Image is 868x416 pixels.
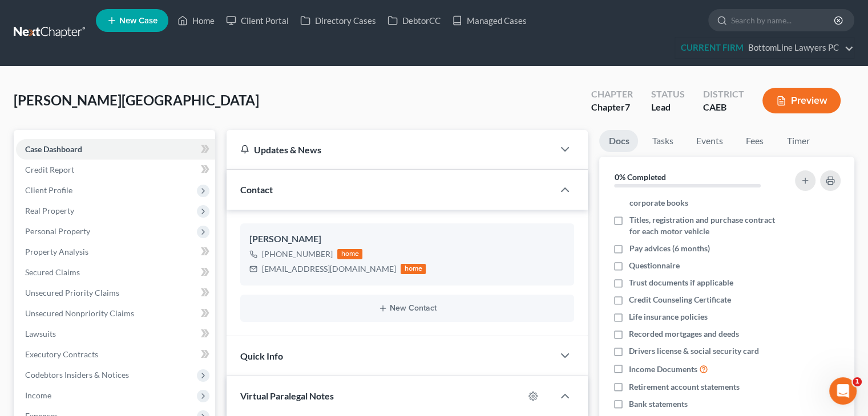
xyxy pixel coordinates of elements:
span: Property Analysis [25,247,88,256]
div: [EMAIL_ADDRESS][DOMAIN_NAME] [262,263,396,275]
a: Managed Cases [446,10,532,31]
span: Secured Claims [25,267,80,277]
div: [PHONE_NUMBER] [262,248,333,260]
div: Lead [651,101,685,114]
a: Executory Contracts [16,344,215,365]
span: Pay advices (6 months) [629,243,709,254]
a: Secured Claims [16,262,215,283]
span: Income Documents [629,364,697,375]
span: Codebtors Insiders & Notices [25,370,129,380]
span: Virtual Paralegal Notes [240,390,334,401]
span: Recorded mortgages and deeds [629,328,739,340]
div: home [401,264,426,274]
span: Credit Report [25,165,74,174]
input: Search by name... [731,10,835,31]
div: District [703,88,744,101]
span: Life insurance policies [629,311,708,323]
a: Property Analysis [16,242,215,262]
span: 1 [853,377,862,386]
div: Updates & News [240,144,540,156]
span: Executory Contracts [25,349,98,359]
a: Timer [777,130,818,152]
a: Lawsuits [16,324,215,344]
span: Trust documents if applicable [629,277,733,288]
span: Contact [240,184,273,195]
button: New Contact [249,304,565,313]
div: home [337,249,362,259]
span: Quick Info [240,350,283,361]
a: Tasks [643,130,682,152]
span: Client Profile [25,185,72,195]
span: Lawsuits [25,329,56,338]
a: Directory Cases [294,10,382,31]
span: Income [25,390,51,400]
span: Real Property [25,206,74,215]
div: Chapter [591,101,633,114]
span: Case Dashboard [25,144,82,154]
a: CURRENT FIRMBottomLine Lawyers PC [675,38,854,58]
span: Retirement account statements [629,381,740,393]
a: Events [687,130,732,152]
span: Unsecured Nonpriority Claims [25,308,134,318]
a: Home [172,10,220,31]
a: Fees [736,130,773,152]
span: Drivers license & social security card [629,345,759,357]
strong: CURRENT FIRM [681,42,744,52]
span: Questionnaire [629,260,680,271]
span: Credit Counseling Certificate [629,294,731,305]
button: Preview [762,88,841,113]
span: 7 [625,101,630,112]
span: Unsecured Priority Claims [25,288,119,297]
a: DebtorCC [382,10,446,31]
div: CAEB [703,101,744,114]
a: Credit Report [16,160,215,180]
iframe: Intercom live chat [829,377,857,405]
div: [PERSON_NAME] [249,233,565,246]
strong: 0% Completed [614,172,665,182]
span: Personal Property [25,226,90,236]
a: Docs [599,130,638,152]
a: Unsecured Priority Claims [16,283,215,303]
span: Titles, registration and purchase contract for each motor vehicle [629,214,781,237]
div: Chapter [591,88,633,101]
a: Client Portal [220,10,294,31]
span: Bank statements [629,398,688,410]
a: Unsecured Nonpriority Claims [16,303,215,324]
span: New Case [119,17,158,25]
span: [PERSON_NAME][GEOGRAPHIC_DATA] [14,92,259,108]
div: Status [651,88,685,101]
a: Case Dashboard [16,139,215,160]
